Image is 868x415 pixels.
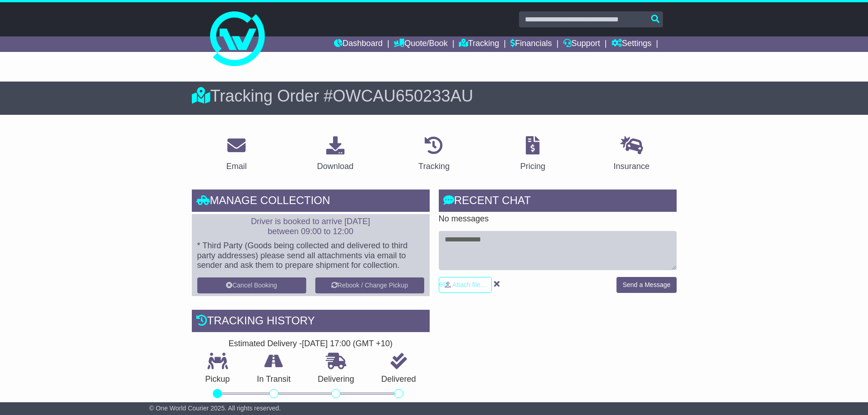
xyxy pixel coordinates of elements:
[220,133,252,176] a: Email
[418,160,449,173] div: Tracking
[226,160,247,173] div: Email
[197,217,424,236] p: Driver is booked to arrive [DATE] between 09:00 to 12:00
[334,36,383,52] a: Dashboard
[459,36,499,52] a: Tracking
[197,241,424,271] p: * Third Party (Goods being collected and delivered to third party addresses) please send all atta...
[149,405,281,412] span: © One World Courier 2025. All rights reserved.
[614,160,650,173] div: Insurance
[439,190,677,214] div: RECENT CHAT
[192,310,430,334] div: Tracking history
[510,36,552,52] a: Financials
[616,277,676,293] button: Send a Message
[192,86,677,106] div: Tracking Order #
[197,277,306,293] button: Cancel Booking
[608,133,656,176] a: Insurance
[368,374,430,384] p: Delivered
[439,214,677,224] p: No messages
[611,36,652,52] a: Settings
[317,160,354,173] div: Download
[563,36,600,52] a: Support
[333,87,473,105] span: OWCAU650233AU
[514,133,551,176] a: Pricing
[192,190,430,214] div: Manage collection
[243,374,304,384] p: In Transit
[192,339,430,349] div: Estimated Delivery -
[520,160,545,173] div: Pricing
[192,374,244,384] p: Pickup
[311,133,360,176] a: Download
[412,133,455,176] a: Tracking
[394,36,447,52] a: Quote/Book
[315,277,424,293] button: Rebook / Change Pickup
[304,374,368,384] p: Delivering
[302,339,393,349] div: [DATE] 17:00 (GMT +10)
